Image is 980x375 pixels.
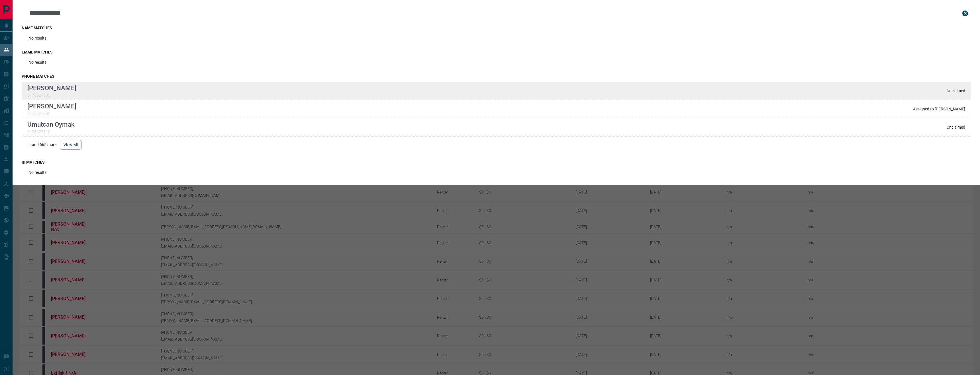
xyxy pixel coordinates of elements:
[22,137,971,153] div: ...and 665 more
[60,140,82,150] button: view all
[22,50,971,54] h3: email matches
[27,129,75,134] p: 6475627516
[959,8,971,19] button: close search bar
[27,102,76,110] p: [PERSON_NAME]
[913,107,965,111] p: Assigned to [PERSON_NAME]
[22,74,971,79] h3: phone matches
[28,60,48,65] p: No results.
[27,93,76,98] p: 6475627506
[22,160,971,164] h3: id matches
[28,170,48,175] p: No results.
[947,88,965,93] p: Unclaimed
[22,26,971,30] h3: name matches
[27,121,75,128] p: Umutcan Oymak
[27,111,76,116] p: 6475627506
[947,125,965,129] p: Unclaimed
[28,36,48,40] p: No results.
[27,84,76,92] p: [PERSON_NAME]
